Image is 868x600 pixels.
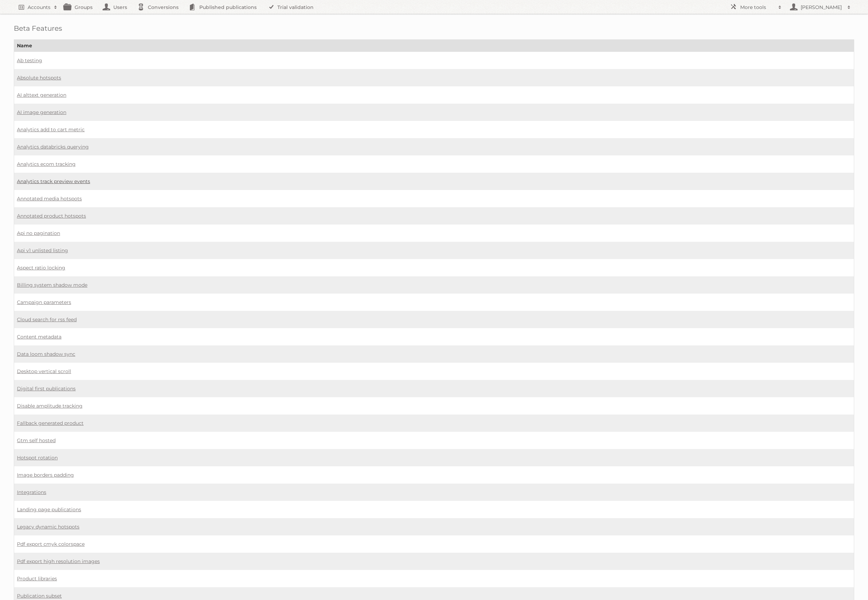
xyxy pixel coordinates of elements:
a: Analytics databricks querying [17,144,89,150]
a: Aspect ratio locking [17,265,65,271]
a: Data loom shadow sync [17,351,75,357]
a: AI alttext generation [17,92,66,98]
th: Name [14,40,854,52]
a: Fallback generated product [17,420,84,426]
h2: More tools [740,4,775,11]
h2: [PERSON_NAME] [799,4,844,11]
a: Campaign parameters [17,299,71,305]
a: Landing page publications [17,506,81,513]
a: Analytics ecom tracking [17,161,76,167]
a: Gtm self hosted [17,437,56,444]
a: Cloud search for rss feed [17,316,77,323]
a: Publication subset [17,593,62,599]
a: Pdf export high resolution images [17,558,100,564]
a: Desktop vertical scroll [17,368,71,374]
a: Hotspot rotation [17,455,58,461]
a: Ab testing [17,57,42,64]
a: Api v1 unlisted listing [17,247,68,254]
a: Api no pagination [17,230,60,236]
a: Billing system shadow mode [17,282,87,288]
h1: Beta Features [14,24,854,32]
a: Integrations [17,489,46,495]
a: Disable amplitude tracking [17,403,83,409]
a: AI image generation [17,109,66,115]
a: Product libraries [17,575,57,582]
a: Pdf export cmyk colorspace [17,541,85,547]
a: Analytics track preview events [17,178,90,184]
a: Content metadata [17,334,61,340]
a: Image borders padding [17,472,74,478]
a: Legacy dynamic hotspots [17,524,79,530]
a: Annotated product hotspots [17,213,86,219]
h2: Accounts [28,4,50,11]
a: Analytics add to cart metric [17,126,85,133]
a: Absolute hotspots [17,75,61,81]
a: Digital first publications [17,385,76,392]
a: Annotated media hotspots [17,196,82,202]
